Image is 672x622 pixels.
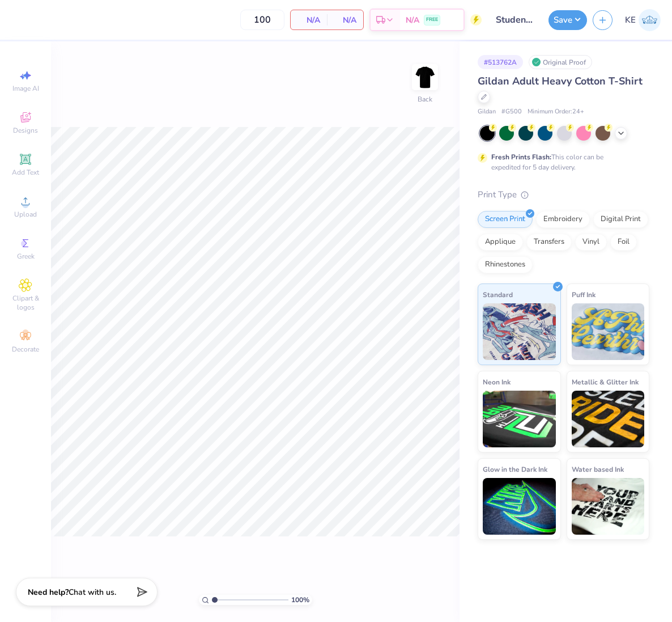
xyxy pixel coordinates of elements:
[297,14,320,26] span: N/A
[418,94,432,104] div: Back
[414,66,436,88] img: Back
[291,595,309,605] span: 100 %
[478,256,533,273] div: Rhinestones
[483,391,556,447] img: Neon Ink
[14,210,37,219] span: Upload
[491,152,631,172] div: This color can be expedited for 5 day delivery.
[575,234,607,251] div: Vinyl
[548,10,587,30] button: Save
[487,9,543,31] input: Untitled Design
[478,188,649,201] div: Print Type
[334,14,356,26] span: N/A
[13,126,38,135] span: Designs
[6,294,45,312] span: Clipart & logos
[69,587,116,598] span: Chat with us.
[483,289,513,301] span: Standard
[572,303,645,360] img: Puff Ink
[478,55,523,69] div: # 513762A
[12,84,39,93] span: Image AI
[478,74,643,88] span: Gildan Adult Heavy Cotton T-Shirt
[625,9,661,31] a: KE
[529,55,592,69] div: Original Proof
[572,376,639,388] span: Metallic & Glitter Ink
[572,391,645,447] img: Metallic & Glitter Ink
[572,463,624,475] span: Water based Ink
[593,211,648,228] div: Digital Print
[28,587,69,598] strong: Need help?
[526,234,572,251] div: Transfers
[483,376,511,388] span: Neon Ink
[406,14,419,26] span: N/A
[478,107,496,117] span: Gildan
[536,211,590,228] div: Embroidery
[12,345,39,354] span: Decorate
[572,289,596,301] span: Puff Ink
[426,16,438,24] span: FREE
[572,478,645,535] img: Water based Ink
[483,303,556,360] img: Standard
[639,9,661,31] img: Kent Everic Delos Santos
[610,234,637,251] div: Foil
[625,14,636,27] span: KE
[478,234,523,251] div: Applique
[528,107,584,117] span: Minimum Order: 24 +
[501,107,522,117] span: # G500
[240,10,284,30] input: – –
[483,463,547,475] span: Glow in the Dark Ink
[17,252,35,261] span: Greek
[491,153,551,162] strong: Fresh Prints Flash:
[12,168,39,177] span: Add Text
[478,211,533,228] div: Screen Print
[483,478,556,535] img: Glow in the Dark Ink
